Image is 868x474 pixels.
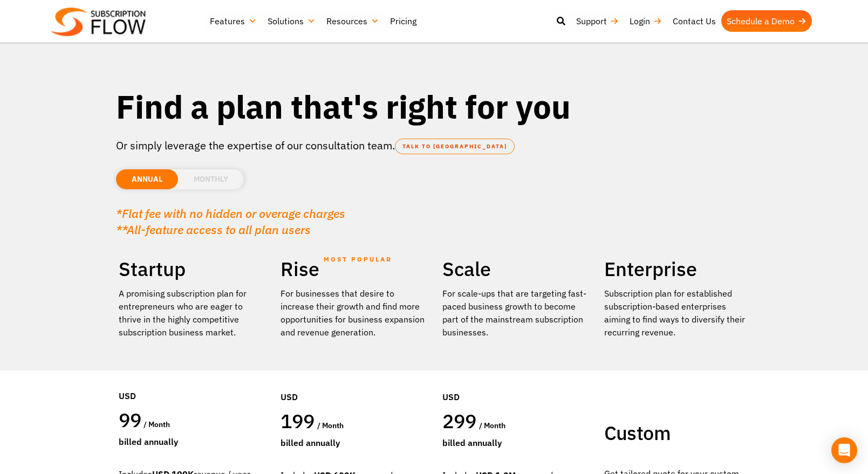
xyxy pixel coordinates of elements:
[442,358,588,409] div: USD
[281,287,426,339] div: For businesses that desire to increase their growth and find more opportunities for business expa...
[119,435,264,448] div: Billed Annually
[667,10,721,32] a: Contact Us
[178,169,244,189] li: MONTHLY
[571,10,624,32] a: Support
[281,358,426,409] div: USD
[119,407,142,432] span: 99
[831,437,857,463] div: Open Intercom Messenger
[51,8,146,36] img: Subscriptionflow
[321,10,385,32] a: Resources
[385,10,422,32] a: Pricing
[116,169,178,189] li: ANNUAL
[721,10,812,32] a: Schedule a Demo
[442,436,588,449] div: Billed Annually
[395,139,515,154] a: TALK TO [GEOGRAPHIC_DATA]
[479,421,505,430] span: / month
[281,408,315,434] span: 199
[442,408,477,434] span: 299
[116,205,345,221] em: *Flat fee with no hidden or overage charges
[317,421,344,430] span: / month
[116,222,311,237] em: **All-feature access to all plan users
[442,257,588,281] h2: Scale
[204,10,262,32] a: Features
[116,86,753,127] h1: Find a plan that's right for you
[119,287,264,339] p: A promising subscription plan for entrepreneurs who are eager to thrive in the highly competitive...
[143,420,170,429] span: / month
[119,357,264,408] div: USD
[624,10,667,32] a: Login
[604,287,750,339] p: Subscription plan for established subscription-based enterprises aiming to find ways to diversify...
[442,287,588,339] div: For scale-ups that are targeting fast-paced business growth to become part of the mainstream subs...
[324,247,392,272] span: MOST POPULAR
[262,10,321,32] a: Solutions
[281,257,426,281] h2: Rise
[281,436,426,449] div: Billed Annually
[119,257,264,281] h2: Startup
[604,257,750,281] h2: Enterprise
[604,420,671,445] span: Custom
[116,138,753,154] p: Or simply leverage the expertise of our consultation team.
